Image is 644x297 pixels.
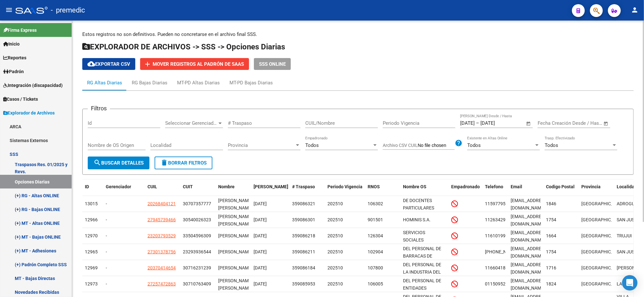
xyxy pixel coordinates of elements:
input: Archivo CSV CUIL [418,143,455,148]
div: 30716231239 [183,264,211,272]
span: – [476,120,479,126]
span: Explorador de Archivos [3,109,55,116]
span: [PERSON_NAME] [218,265,253,270]
span: 102904 [368,249,383,254]
span: Exportar CSV [87,61,130,67]
span: [PERSON_NAME] [218,249,253,254]
span: Inicio [3,40,20,47]
button: Borrar Filtros [155,157,212,169]
span: Archivo CSV CUIL [383,143,418,148]
span: 107800 [368,265,383,270]
mat-icon: add [144,60,151,68]
span: [PERSON_NAME] [PERSON_NAME] [218,278,253,291]
span: SERVICIOS SOCIALES BANCARIOS [403,230,428,250]
span: Borrar Filtros [160,160,207,166]
span: 1159779505 [485,201,511,206]
span: [GEOGRAPHIC_DATA] [581,265,625,270]
span: 20370414654 [148,265,176,270]
span: 106005 [368,281,383,286]
span: - premedic [51,3,85,17]
span: DEL PERSONAL DE LA INDUSTRIA DEL FIBROCEMENTO [403,262,441,282]
span: Codigo Postal [546,184,575,189]
span: 1846 [546,201,556,206]
p: Estos registros no son definitivos. Pueden no concretarse en el archivo final SSS. [82,31,634,38]
span: 202510 [327,249,343,254]
div: MT-PD Bajas Diarias [229,79,273,86]
span: [PERSON_NAME] [254,184,288,189]
mat-icon: cloud_download [87,60,95,68]
span: CUIL [148,184,157,189]
datatable-header-cell: CUIL [145,180,180,201]
span: [GEOGRAPHIC_DATA] [581,217,625,222]
div: 23293936544 [183,248,211,256]
span: Todos [305,142,319,148]
span: EXPLORADOR DE ARCHIVOS -> SSS -> Opciones Diarias [82,42,285,51]
span: Padrón [3,68,24,75]
span: [GEOGRAPHIC_DATA] [581,201,625,206]
div: [DATE] [254,200,287,208]
span: Firma Express [3,27,37,34]
span: [PERSON_NAME] [218,233,253,238]
span: 901501 [368,217,383,222]
span: ronoedomi@gmail.com [511,278,548,291]
span: SAN JUSTO [617,217,640,222]
span: 202510 [327,201,343,206]
span: TRUJUI [617,233,632,238]
datatable-header-cell: Codigo Postal [543,180,579,201]
span: SSS ONLINE [259,61,286,67]
span: Localidad [617,184,637,189]
span: [GEOGRAPHIC_DATA] [581,249,625,254]
span: 1161019948 [485,233,511,238]
input: Fecha inicio [538,120,564,126]
datatable-header-cell: Provincia [579,180,614,201]
span: Provincia [228,142,295,148]
div: [DATE] [254,216,287,224]
span: SAN JUSTO [617,249,640,254]
span: ID [85,184,89,189]
span: cosmefulanitodesre+365hh87@gmail.com [511,214,548,226]
h3: Filtros [88,104,110,113]
span: 27257472863 [148,281,176,286]
span: DEL PERSONAL DE BARRACAS DE LANAS CUEROS Y ANEXOS [403,246,441,273]
span: [PERSON_NAME] [PERSON_NAME] [218,214,253,226]
span: LANUS [617,281,631,286]
span: - [106,265,107,270]
datatable-header-cell: Empadronado [449,180,482,201]
datatable-header-cell: # Traspaso [290,180,325,201]
span: surffer_78@hotmail.com [511,198,548,210]
div: RG Bajas Diarias [132,79,167,86]
span: 126304 [368,233,383,238]
span: # Traspaso [292,184,315,189]
input: Fecha fin [480,120,512,126]
span: Casos / Tickets [3,96,38,103]
div: 33504596309 [183,232,211,240]
span: 11 6130-6605 [485,249,523,254]
button: Open calendar [525,120,532,127]
span: 12970 [85,233,98,238]
span: 359086218 [292,233,315,238]
span: 1754 [546,217,556,222]
span: CUIT [183,184,193,189]
mat-icon: person [631,6,639,14]
span: [GEOGRAPHIC_DATA] [581,281,625,286]
mat-icon: search [94,159,101,166]
span: - [106,201,107,206]
span: 12965 [85,249,98,254]
span: 359086211 [292,249,315,254]
span: 202510 [327,281,343,286]
datatable-header-cell: CUIT [180,180,216,201]
span: Mover registros al PADRÓN de SAAS [153,61,244,67]
div: MT-PD Altas Diarias [177,79,220,86]
span: Gerenciador [106,184,131,189]
span: Telefono [485,184,503,189]
span: 1126342971 [485,217,511,222]
span: 1716 [546,265,556,270]
span: Todos [545,142,558,148]
span: mepite9437@bitfami.com [511,262,548,275]
span: [GEOGRAPHIC_DATA] [581,233,625,238]
span: [PERSON_NAME] [PERSON_NAME] [218,198,253,210]
div: [DATE] [254,280,287,288]
datatable-header-cell: Nombre [216,180,251,201]
datatable-header-cell: Telefono [482,180,508,201]
span: 1754 [546,249,556,254]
